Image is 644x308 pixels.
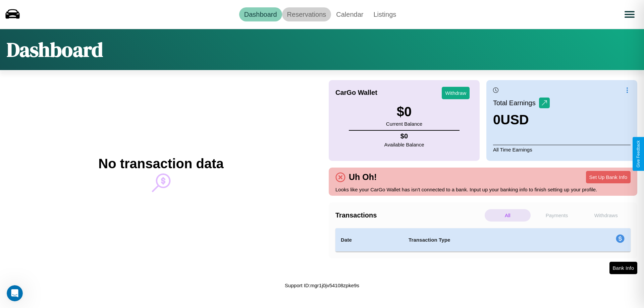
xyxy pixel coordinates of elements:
h2: No transaction data [98,156,223,171]
a: Listings [368,7,401,21]
button: Open menu [620,5,639,24]
h4: $ 0 [384,132,424,140]
h4: Transactions [335,211,483,219]
div: Give Feedback [636,140,641,168]
button: Withdraw [442,87,470,99]
h4: Uh Oh! [345,172,380,182]
h4: Date [341,236,398,244]
p: Payments [534,209,580,222]
p: Total Earnings [493,97,539,109]
p: Available Balance [384,140,424,149]
iframe: Intercom live chat [7,285,23,301]
p: Support ID: mgr1j0jv54108zpke9s [285,281,359,290]
button: Bank Info [609,262,637,274]
a: Calendar [331,7,368,21]
button: Set Up Bank Info [586,171,631,183]
a: Dashboard [239,7,282,21]
h3: $ 0 [386,104,422,119]
p: Looks like your CarGo Wallet has isn't connected to a bank. Input up your banking info to finish ... [335,185,631,194]
h4: Transaction Type [409,236,561,244]
p: Current Balance [386,119,422,128]
table: simple table [335,228,631,252]
p: All Time Earnings [493,145,631,154]
h4: CarGo Wallet [335,89,377,97]
h3: 0 USD [493,112,550,127]
p: All [485,209,531,222]
p: Withdraws [583,209,629,222]
h1: Dashboard [7,36,103,63]
a: Reservations [282,7,331,21]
